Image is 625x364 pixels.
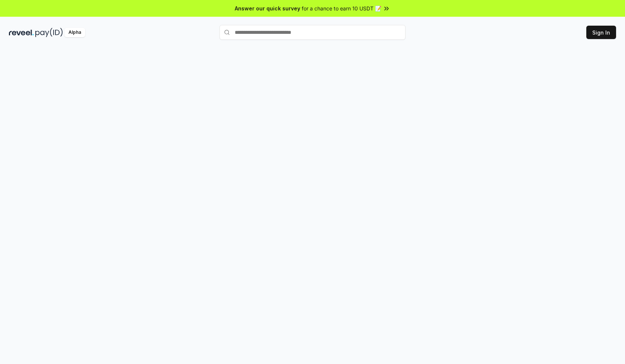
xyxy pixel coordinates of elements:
[64,28,85,37] div: Alpha
[9,28,34,37] img: reveel_dark
[586,26,616,39] button: Sign In
[35,28,63,37] img: pay_id
[235,4,300,12] span: Answer our quick survey
[302,4,381,12] span: for a chance to earn 10 USDT 📝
